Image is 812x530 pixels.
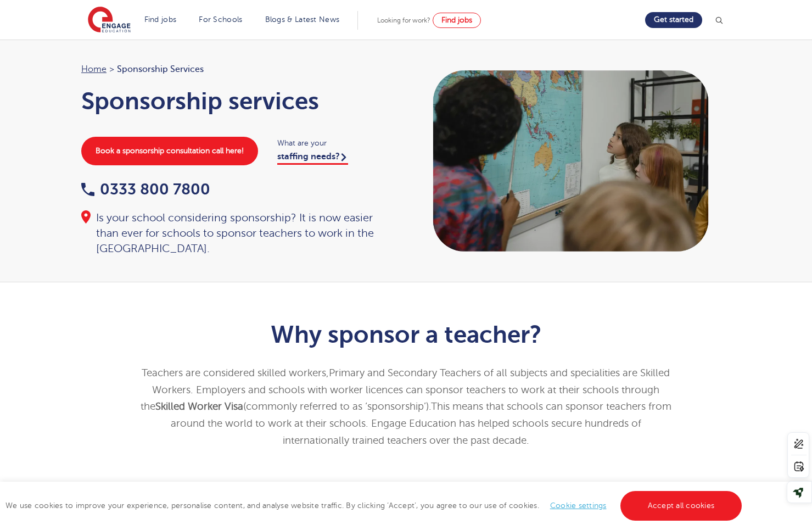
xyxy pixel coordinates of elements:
strong: Skilled Worker Visa [155,401,243,412]
b: Why sponsor a teacher? [271,321,541,348]
span: We use cookies to improve your experience, personalise content, and analyse website traffic. By c... [5,501,744,510]
span: This means that schools can sponsor teachers from around the world to work at their schools. Enga... [171,401,671,445]
a: Find jobs [144,15,177,24]
span: > [109,64,114,74]
span: mployers and schools with worker licences can sponsor teachers to work at their schools through t... [141,384,660,412]
span: Looking for work? [377,16,430,24]
a: Accept all cookies [620,491,742,521]
h1: Sponsorship services [81,87,395,115]
span: Sponsorship Services [117,62,204,76]
a: staffing needs? [277,152,348,165]
div: Is your school considering sponsorship? It is now easier than ever for schools to sponsor teacher... [81,210,395,256]
a: Find jobs [433,13,481,28]
span: Teachers are considered skilled workers, [142,367,329,378]
a: Get started [645,12,702,28]
span: Primary and Secondary Teachers of all subjects and specialities are Skilled Workers. E [152,367,670,395]
a: Home [81,64,107,74]
nav: breadcrumb [81,62,395,76]
a: Blogs & Latest News [265,15,340,24]
img: Engage Education [88,7,131,34]
span: What are your [277,137,395,149]
a: 0333 800 7800 [81,181,210,198]
a: For Schools [199,15,242,24]
a: Cookie settings [550,501,607,510]
a: Book a sponsorship consultation call here! [81,137,258,165]
span: Find jobs [441,16,472,24]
